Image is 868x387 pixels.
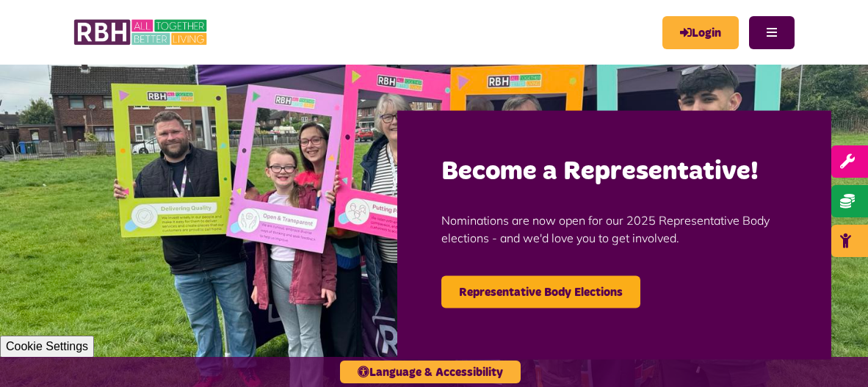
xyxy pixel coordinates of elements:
[441,189,787,268] p: Nominations are now open for our 2025 Representative Body elections - and we'd love you to get in...
[749,16,795,49] button: Navigation
[340,361,521,383] button: Language & Accessibility
[73,15,209,50] img: RBH
[662,16,739,49] a: MyRBH
[441,155,787,189] h2: Become a Representative!
[441,275,640,308] a: Representative Body Elections
[802,321,868,387] iframe: Netcall Web Assistant for live chat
